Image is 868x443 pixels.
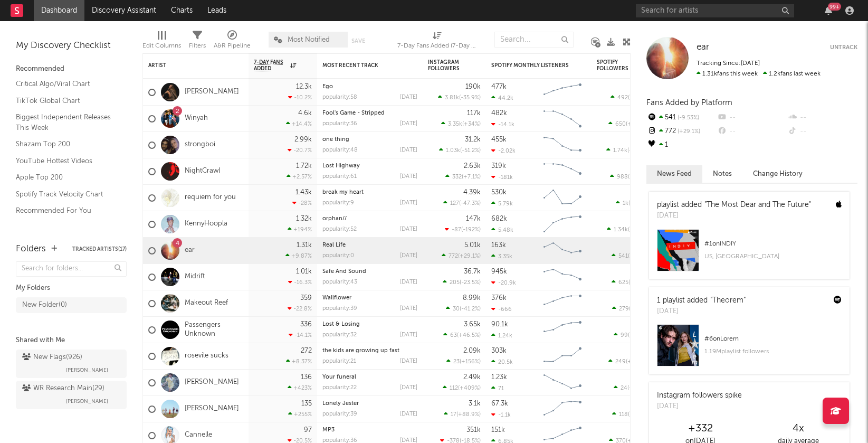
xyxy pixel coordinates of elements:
span: 772 [449,253,458,259]
div: popularity: 36 [322,121,357,127]
div: ( ) [612,252,650,259]
div: 5.48k [491,227,513,233]
a: Wallflower [322,295,351,301]
div: ( ) [443,384,481,391]
div: ( ) [445,173,481,180]
div: ( ) [614,384,650,391]
span: 1.31k fans this week [697,71,758,77]
div: 2.09k [463,347,481,354]
svg: Chart title [539,370,586,396]
div: A&R Pipeline [214,40,251,52]
div: 772 [646,125,717,138]
div: 36.7k [464,268,481,275]
div: -14.1k [491,121,514,128]
div: 5.79k [491,200,513,207]
a: #1onINDIYUS, [GEOGRAPHIC_DATA] [649,229,850,279]
div: orphan// [322,216,417,222]
div: [DATE] [657,401,742,412]
span: 30 [453,306,460,312]
span: ear [697,43,709,52]
div: popularity: 22 [322,385,357,391]
div: -2.02k [491,147,516,154]
div: +9.87 % [285,252,312,259]
div: -14.1 % [289,332,312,338]
span: +29.1 % [460,253,479,259]
a: TikTok Videos Assistant / Last 7 Days - Top [16,222,116,243]
a: NightCrawl [185,167,220,176]
div: Safe And Sound [322,269,417,275]
span: 650 [615,121,626,127]
div: +14.4 % [286,120,312,127]
div: 272 [301,347,312,354]
div: Lost & Losing [322,322,417,327]
div: # 6 on Lorem [704,333,842,345]
a: orphan// [322,216,347,222]
span: 17 [451,412,456,418]
div: ( ) [616,200,650,206]
a: one thing [322,137,349,143]
a: Lost & Losing [322,322,360,327]
div: 12.3k [296,83,312,90]
a: Recommended For You [16,205,116,216]
div: Edit Columns [142,26,181,57]
span: 3.35k [448,121,462,127]
span: 99 [621,333,628,338]
input: Search... [494,32,574,48]
a: [PERSON_NAME] [185,378,239,387]
div: [DATE] [400,174,417,180]
div: [DATE] [400,279,417,285]
div: popularity: 32 [322,332,357,338]
div: 2.49k [463,374,481,381]
a: New Flags(926)[PERSON_NAME] [16,350,127,378]
div: ( ) [439,147,481,154]
svg: Chart title [539,106,586,132]
div: ( ) [443,279,481,286]
span: +34 % [464,121,479,127]
div: popularity: 58 [322,95,357,100]
div: 319k [491,163,506,169]
div: ( ) [612,411,650,418]
div: New Folder ( 0 ) [22,299,67,312]
div: -- [717,111,787,125]
a: [PERSON_NAME] [185,404,239,413]
a: Apple Top 200 [16,172,116,183]
div: ( ) [606,147,650,154]
div: # 1 on INDIY [704,238,842,250]
span: 118 [619,412,628,418]
span: 1.2k fans last week [697,71,821,77]
div: -- [787,111,857,125]
div: ( ) [614,332,650,338]
div: Shared with Me [16,334,127,347]
button: Save [351,38,365,44]
div: 1.31k [297,242,312,249]
div: -1.1k [491,411,511,418]
div: [DATE] [400,359,417,364]
a: Your funeral [322,374,356,380]
div: US, [GEOGRAPHIC_DATA] [704,250,842,263]
span: 63 [450,333,457,338]
div: ( ) [442,252,481,259]
div: Edit Columns [142,40,181,52]
div: playlist added [657,200,811,211]
svg: Chart title [539,158,586,185]
div: 8.99k [463,295,481,301]
a: "The Most Dear and The Future" [704,201,811,209]
div: -- [717,125,787,138]
div: Artist [148,62,227,69]
div: 190k [465,83,481,90]
a: break my heart [322,190,364,195]
div: ( ) [438,94,481,101]
a: the kids are growing up fast [322,348,399,354]
span: Fans Added by Platform [646,99,732,107]
div: A&R Pipeline [214,26,251,57]
a: ear [697,42,709,53]
span: -23.5 % [461,280,479,286]
div: 682k [491,215,507,222]
div: -666 [491,306,512,313]
div: the kids are growing up fast [322,348,417,354]
a: Ego [322,84,333,90]
div: 1.01k [296,268,312,275]
div: ( ) [444,411,481,418]
div: Wallflower [322,295,417,301]
div: 4.39k [463,189,481,196]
